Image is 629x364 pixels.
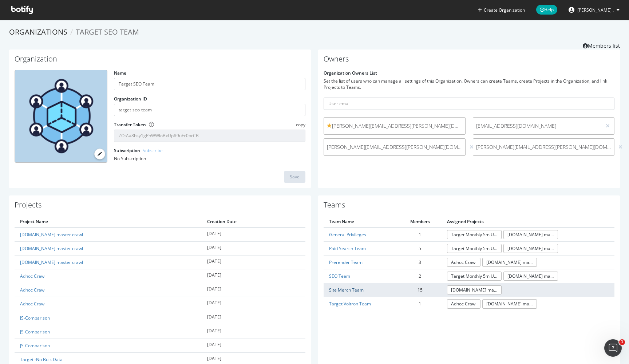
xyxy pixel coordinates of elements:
[398,216,442,227] th: Members
[202,216,305,227] th: Creation Date
[324,78,614,90] div: Set the list of users who can manage all settings of this Organization. Owners can create Teams, ...
[324,201,614,212] h1: Teams
[202,241,305,255] td: [DATE]
[503,230,558,239] a: [DOMAIN_NAME] master crawl
[563,4,625,16] button: [PERSON_NAME] .
[20,273,46,279] a: Adhoc Crawl
[140,147,163,154] a: - Subscribe
[15,216,202,227] th: Project Name
[20,301,46,307] a: Adhoc Crawl
[329,301,371,307] a: Target Voltron Team
[202,283,305,297] td: [DATE]
[324,70,377,76] label: Organization Owners List
[20,343,50,349] a: JS-Comparison
[9,27,620,37] ol: breadcrumbs
[482,299,537,308] a: [DOMAIN_NAME] master crawl
[290,174,300,180] div: Save
[583,40,620,50] a: Members list
[20,287,46,293] a: Adhoc Crawl
[114,96,147,102] label: Organization ID
[329,287,364,293] a: Site Merch Team
[329,245,366,252] a: Paid Search Team
[327,122,462,130] span: [PERSON_NAME][EMAIL_ADDRESS][PERSON_NAME][DOMAIN_NAME]
[202,339,305,352] td: [DATE]
[447,299,480,308] a: Adhoc Crawl
[20,315,50,321] a: JS-Comparison
[503,272,558,281] a: [DOMAIN_NAME] master crawl
[442,216,614,227] th: Assigned Projects
[478,7,525,13] button: Create Organization
[447,230,502,239] a: Target Monthly 5m URL JS Crawl
[398,227,442,242] td: 1
[202,269,305,283] td: [DATE]
[398,269,442,283] td: 2
[447,258,480,267] a: Adhoc Crawl
[20,329,50,335] a: JS-Comparison
[447,244,502,253] a: Target Monthly 5m URL JS Crawl
[114,155,305,162] div: No Subscription
[327,143,462,151] span: [PERSON_NAME][EMAIL_ADDRESS][PERSON_NAME][DOMAIN_NAME]
[482,258,537,267] a: [DOMAIN_NAME] master crawl
[577,7,614,13] span: Balajee .
[202,227,305,242] td: [DATE]
[447,285,502,294] a: [DOMAIN_NAME] master crawl
[114,78,305,90] input: name
[447,272,502,281] a: Target Monthly 5m URL JS Crawl
[114,70,126,76] label: Name
[114,122,146,128] label: Transfer Token
[20,232,83,238] a: [DOMAIN_NAME] master crawl
[398,297,442,311] td: 1
[329,259,363,265] a: Prerender Team
[476,122,599,130] span: [EMAIL_ADDRESS][DOMAIN_NAME]
[398,241,442,255] td: 5
[20,245,83,252] a: [DOMAIN_NAME] master crawl
[619,339,625,345] span: 1
[324,98,614,110] input: User email
[20,356,63,363] a: Target -No Bulk Data
[202,325,305,339] td: [DATE]
[114,104,305,116] input: Organization ID
[324,216,398,227] th: Team Name
[329,273,350,279] a: SEO Team
[296,122,305,128] span: copy
[202,311,305,325] td: [DATE]
[324,55,614,66] h1: Owners
[398,283,442,297] td: 15
[202,255,305,269] td: [DATE]
[15,55,305,66] h1: Organization
[9,27,67,37] a: Organizations
[604,339,622,357] iframe: Intercom live chat
[15,201,305,212] h1: Projects
[476,143,612,151] span: [PERSON_NAME][EMAIL_ADDRESS][PERSON_NAME][DOMAIN_NAME]
[503,244,558,253] a: [DOMAIN_NAME] master crawl
[76,27,139,37] span: Target SEO Team
[114,147,163,154] label: Subscription
[20,259,83,265] a: [DOMAIN_NAME] master crawl
[202,297,305,311] td: [DATE]
[329,232,366,238] a: General Privileges
[536,5,557,15] span: Help
[398,255,442,269] td: 3
[284,171,305,183] button: Save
